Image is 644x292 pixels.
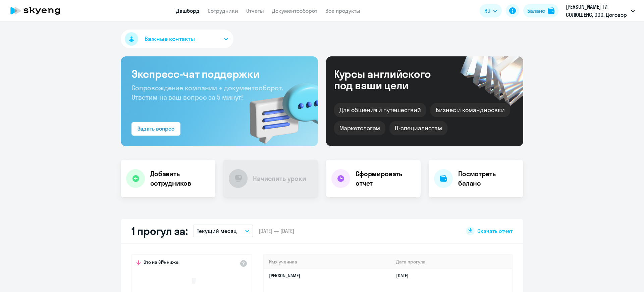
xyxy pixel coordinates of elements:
[484,7,490,15] span: RU
[253,174,306,183] h4: Начислить уроки
[176,7,200,14] a: Дашборд
[562,3,638,19] button: [PERSON_NAME] ТИ СОЛЮШЕНС, ООО, Договор ЧК-80/20
[272,7,317,14] a: Документооборот
[334,103,426,117] div: Для общения и путешествий
[240,71,318,146] img: bg-img
[523,4,558,17] button: Балансbalance
[334,121,385,135] div: Маркетологам
[325,7,360,14] a: Все продукты
[269,273,300,279] a: [PERSON_NAME]
[356,169,415,188] h4: Сформировать отчет
[396,273,414,279] a: [DATE]
[548,7,554,14] img: balance
[480,4,502,17] button: RU
[208,7,238,14] a: Сотрудники
[259,227,294,235] span: [DATE] — [DATE]
[121,30,233,48] button: Важные контакты
[391,255,512,269] th: Дата прогула
[131,224,187,238] h2: 1 прогул за:
[430,103,510,117] div: Бизнес и командировки
[145,35,195,43] span: Важные контакты
[144,259,179,267] span: Это на 81% ниже,
[131,122,180,136] button: Задать вопрос
[150,169,210,188] h4: Добавить сотрудников
[566,3,628,19] p: [PERSON_NAME] ТИ СОЛЮШЕНС, ООО, Договор ЧК-80/20
[246,7,264,14] a: Отчеты
[527,7,545,15] div: Баланс
[197,227,237,235] p: Текущий месяц
[477,227,513,235] span: Скачать отчет
[131,84,283,101] span: Сопровождение компании + документооборот. Ответим на ваш вопрос за 5 минут!
[458,169,518,188] h4: Посмотреть баланс
[264,255,391,269] th: Имя ученика
[334,68,449,91] div: Курсы английского под ваши цели
[131,67,307,81] h3: Экспресс-чат поддержки
[138,125,174,133] div: Задать вопрос
[389,121,447,135] div: IT-специалистам
[193,225,253,237] button: Текущий месяц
